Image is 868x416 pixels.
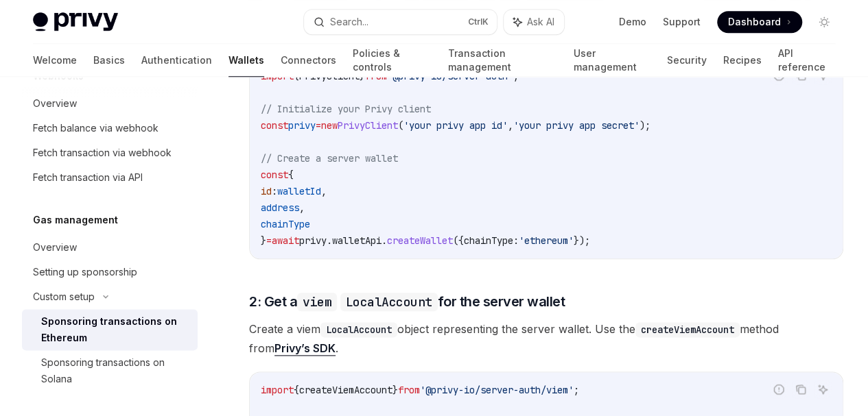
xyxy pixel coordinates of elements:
[321,185,327,197] span: ,
[33,239,77,256] div: Overview
[619,15,646,29] a: Demo
[261,234,266,247] span: }
[288,169,294,181] span: {
[261,169,288,181] span: const
[299,384,392,396] span: createViemAccount
[392,384,398,396] span: }
[22,140,198,165] a: Fetch transaction via webhook
[22,116,198,140] a: Fetch balance via webhook
[468,16,489,27] span: Ctrl K
[261,218,310,230] span: chainType
[261,119,288,132] span: const
[22,235,198,260] a: Overview
[277,185,321,197] span: walletId
[320,322,397,337] code: LocalAccount
[22,309,198,350] a: Sponsoring transactions on Ethereum
[508,119,513,132] span: ,
[299,234,327,247] span: privy
[261,201,299,214] span: address
[281,44,336,77] a: Connectors
[403,119,508,132] span: 'your privy app id'
[792,380,810,398] button: Copy the contents from the code block
[635,322,740,337] code: createViemAccount
[294,384,299,396] span: {
[141,44,212,77] a: Authentication
[327,234,332,247] span: .
[448,44,557,77] a: Transaction management
[723,44,761,77] a: Recipes
[382,234,387,247] span: .
[22,350,198,391] a: Sponsoring transactions on Solana
[297,293,337,311] code: viem
[640,119,650,132] span: );
[288,119,316,132] span: privy
[770,380,788,398] button: Report incorrect code
[717,11,802,33] a: Dashboard
[41,313,189,346] div: Sponsoring transactions on Ethereum
[728,15,781,29] span: Dashboard
[249,292,565,311] span: 2: Get a for the server wallet
[33,12,118,32] img: light logo
[33,120,159,136] div: Fetch balance via webhook
[420,384,574,396] span: '@privy-io/server-auth/viem'
[261,103,431,115] span: // Initialize your Privy client
[274,341,336,356] a: Privy’s SDK
[464,234,519,247] span: chainType:
[261,152,398,164] span: // Create a server wallet
[340,293,438,311] code: LocalAccount
[504,10,564,34] button: Ask AI
[33,212,118,228] h5: Gas management
[398,119,403,132] span: (
[330,14,368,30] div: Search...
[304,10,497,34] button: Search...CtrlK
[353,44,432,77] a: Policies & controls
[41,354,189,387] div: Sponsoring transactions on Solana
[777,44,835,77] a: API reference
[93,44,125,77] a: Basics
[33,169,143,186] div: Fetch transaction via API
[261,384,294,396] span: import
[33,289,95,305] div: Custom setup
[574,234,590,247] span: });
[272,234,299,247] span: await
[667,44,706,77] a: Security
[272,185,277,197] span: :
[33,145,172,161] div: Fetch transaction via webhook
[574,384,579,396] span: ;
[814,380,832,398] button: Ask AI
[261,185,272,197] span: id
[338,119,398,132] span: PrivyClient
[228,44,264,77] a: Wallets
[387,234,453,247] span: createWallet
[249,319,843,358] span: Create a viem object representing the server wallet. Use the method from .
[573,44,650,77] a: User management
[22,91,198,116] a: Overview
[398,384,420,396] span: from
[22,165,198,190] a: Fetch transaction via API
[299,201,305,214] span: ,
[813,11,835,33] button: Toggle dark mode
[33,95,77,112] div: Overview
[266,234,272,247] span: =
[316,119,321,132] span: =
[332,234,382,247] span: walletApi
[527,15,554,29] span: Ask AI
[321,119,338,132] span: new
[33,44,77,77] a: Welcome
[33,264,137,280] div: Setting up sponsorship
[663,15,701,29] a: Support
[519,234,574,247] span: 'ethereum'
[22,260,198,284] a: Setting up sponsorship
[453,234,464,247] span: ({
[513,119,640,132] span: 'your privy app secret'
